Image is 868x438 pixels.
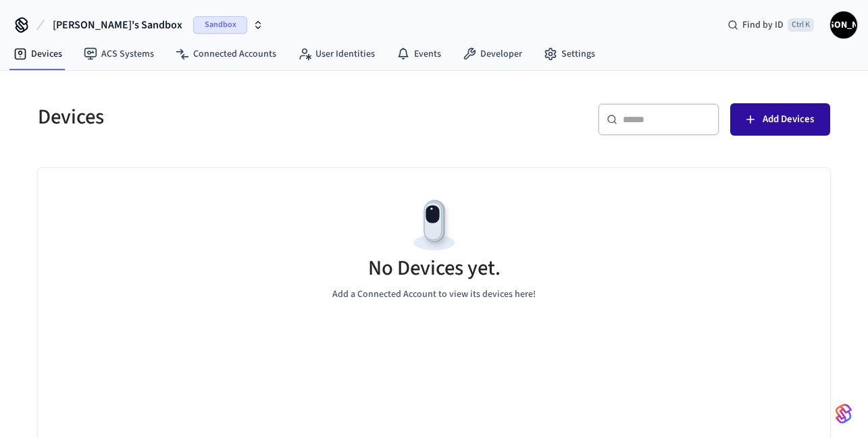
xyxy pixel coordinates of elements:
img: Devices Empty State [404,195,465,256]
img: SeamLogoGradient.69752ec5.svg [836,403,852,425]
a: Events [386,42,452,66]
a: Devices [3,42,73,66]
button: [PERSON_NAME] [830,11,857,38]
span: Find by ID [742,18,784,32]
h5: No Devices yet. [368,254,501,282]
div: Find by IDCtrl K [717,13,825,37]
a: ACS Systems [73,42,165,66]
span: [PERSON_NAME] [832,13,856,37]
span: Add Devices [763,111,814,128]
span: Sandbox [193,16,247,34]
span: [PERSON_NAME]'s Sandbox [53,17,182,33]
p: Add a Connected Account to view its devices here! [332,288,536,302]
h5: Devices [38,103,426,131]
span: Ctrl K [788,18,814,32]
a: Developer [452,42,533,66]
button: Add Devices [730,103,830,136]
a: Settings [533,42,606,66]
a: User Identities [287,42,386,66]
a: Connected Accounts [165,42,287,66]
